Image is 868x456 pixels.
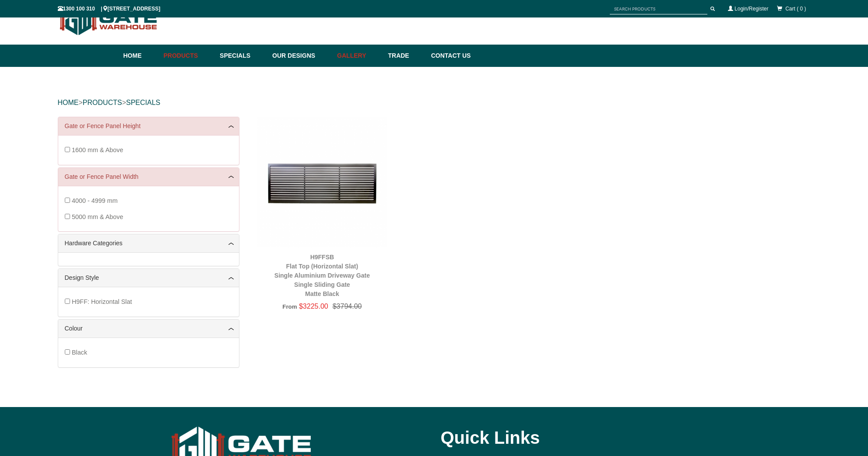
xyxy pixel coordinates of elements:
div: Quick Links [441,420,743,455]
a: Gate or Fence Panel Width [65,172,232,181]
a: Trade [383,45,426,67]
a: H9FFSBFlat Top (Horizontal Slat)Single Aluminium Driveway GateSingle Sliding GateMatte Black [274,254,370,297]
a: Login/Register [734,6,768,12]
img: H9FFSB - Flat Top (Horizontal Slat) - Single Aluminium Driveway Gate - Single Sliding Gate - Matt... [257,117,388,247]
span: H9FF: Horizontal Slat [72,298,132,305]
span: Cart ( 0 ) [785,6,806,12]
span: 1600 mm & Above [72,146,123,153]
a: Specials [215,45,268,67]
a: Colour [65,324,232,333]
a: Contact Us [427,45,471,67]
span: 5000 mm & Above [72,213,123,220]
a: Gate or Fence Panel Height [65,122,232,131]
a: Hardware Categories [65,239,232,248]
span: $3794.00 [328,303,362,310]
a: Gallery [333,45,383,67]
span: 1300 100 310 | [STREET_ADDRESS] [58,6,161,12]
a: Products [159,45,216,67]
a: Design Style [65,273,232,282]
span: Black [72,349,87,356]
span: 4000 - 4999 mm [72,197,118,204]
a: Home [123,45,159,67]
a: Our Designs [268,45,333,67]
a: PRODUCTS [83,99,122,106]
span: From [282,303,297,310]
a: SPECIALS [126,99,160,106]
span: $3225.00 [299,303,328,310]
div: > > [58,89,811,117]
input: SEARCH PRODUCTS [610,3,707,14]
a: HOME [58,99,79,106]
